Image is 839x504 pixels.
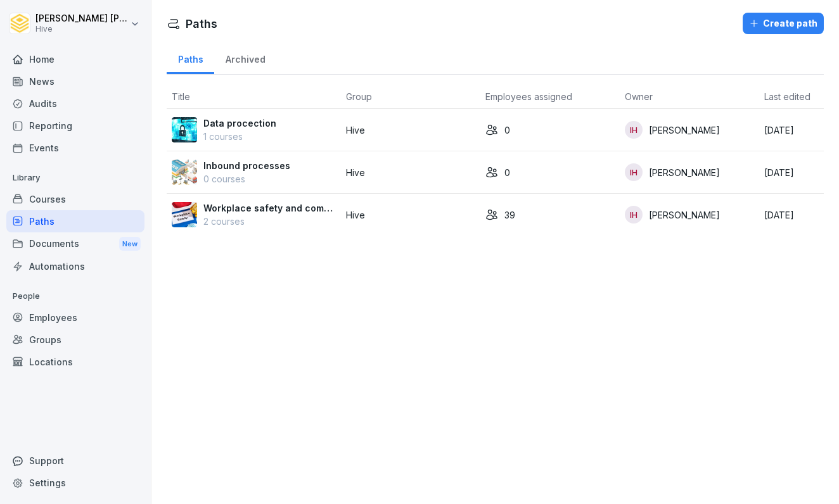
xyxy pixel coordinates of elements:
[6,92,144,115] a: Audits
[6,48,144,70] a: Home
[341,85,480,109] th: Group
[625,91,653,102] span: Owner
[346,208,475,222] p: Hive
[172,202,197,227] img: twaxla64lrmeoq0ccgctjh1j.png
[203,201,336,215] p: Workplace safety and compliance
[6,286,144,306] p: People
[172,117,197,142] img: cfgoccyp60bjzrdkkzfbgvdl.png
[485,91,572,102] span: Employees assigned
[6,210,144,232] a: Paths
[6,115,144,137] a: Reporting
[6,137,144,159] a: Events
[6,306,144,329] a: Employees
[6,232,144,256] a: DocumentsNew
[214,42,276,74] a: Archived
[625,121,643,139] div: IH
[6,188,144,210] a: Courses
[743,13,824,34] button: Create path
[504,123,510,137] p: 0
[6,70,144,92] a: News
[6,329,144,351] a: Groups
[203,159,290,172] p: Inbound processes
[749,16,817,30] div: Create path
[203,117,276,130] p: Data procection
[649,208,720,222] p: [PERSON_NAME]
[203,215,336,228] p: 2 courses
[6,255,144,277] a: Automations
[649,123,720,137] p: [PERSON_NAME]
[119,237,141,251] div: New
[167,42,214,74] a: Paths
[6,351,144,373] a: Locations
[6,450,144,472] div: Support
[6,232,144,256] div: Documents
[625,206,643,224] div: IH
[649,166,720,179] p: [PERSON_NAME]
[764,91,810,102] span: Last edited
[346,123,475,137] p: Hive
[6,168,144,188] p: Library
[203,130,276,143] p: 1 courses
[35,13,128,24] p: [PERSON_NAME] [PERSON_NAME]
[504,208,515,222] p: 39
[35,25,128,34] p: Hive
[625,163,643,181] div: IH
[203,172,290,186] p: 0 courses
[186,15,217,32] h1: Paths
[172,91,190,102] span: Title
[346,166,475,179] p: Hive
[6,472,144,494] a: Settings
[172,160,197,185] img: lgvrtp88gd97oo8aolj9uxcj.png
[504,166,510,179] p: 0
